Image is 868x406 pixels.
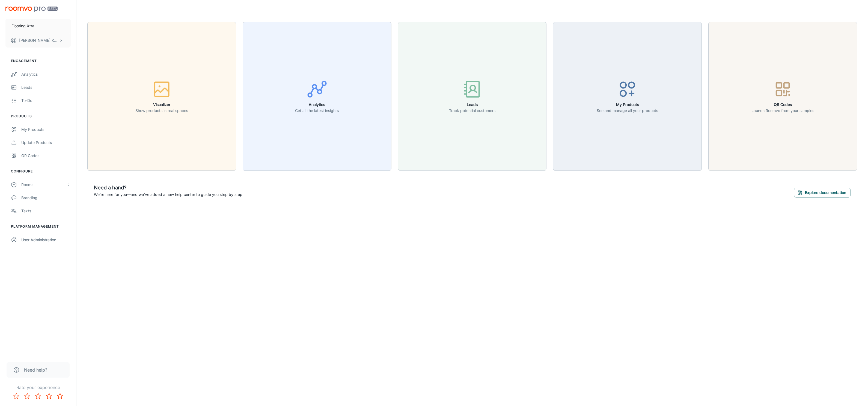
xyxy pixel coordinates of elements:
button: My ProductsSee and manage all your products [553,22,702,171]
div: Analytics [21,71,71,77]
h6: Analytics [295,102,339,108]
p: See and manage all your products [597,108,658,114]
p: Show products in real spaces [135,108,188,114]
div: Rooms [21,182,66,188]
button: [PERSON_NAME] Khurana [5,33,71,48]
div: QR Codes [21,153,71,159]
button: VisualizerShow products in real spaces [87,22,236,171]
h6: Visualizer [135,102,188,108]
button: Flooring Xtra [5,19,71,33]
button: AnalyticsGet all the latest insights [243,22,391,171]
img: Roomvo PRO Beta [5,7,58,12]
button: LeadsTrack potential customers [398,22,547,171]
h6: QR Codes [751,102,814,108]
div: To-do [21,98,71,104]
div: Update Products [21,140,71,146]
a: QR CodesLaunch Roomvo from your samples [708,93,857,99]
p: Flooring Xtra [11,23,34,29]
p: Launch Roomvo from your samples [751,108,814,114]
a: My ProductsSee and manage all your products [553,93,702,99]
h6: My Products [597,102,658,108]
h6: Need a hand? [94,184,243,192]
button: QR CodesLaunch Roomvo from your samples [708,22,857,171]
p: [PERSON_NAME] Khurana [19,37,58,43]
p: Get all the latest insights [295,108,339,114]
a: AnalyticsGet all the latest insights [243,93,391,99]
div: Branding [21,195,71,201]
button: Explore documentation [794,188,851,198]
p: Track potential customers [449,108,495,114]
a: LeadsTrack potential customers [398,93,547,99]
h6: Leads [449,102,495,108]
div: My Products [21,126,71,133]
p: We're here for you—and we've added a new help center to guide you step by step. [94,192,243,198]
a: Explore documentation [794,189,851,195]
div: Leads [21,84,71,90]
div: Texts [21,208,71,214]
